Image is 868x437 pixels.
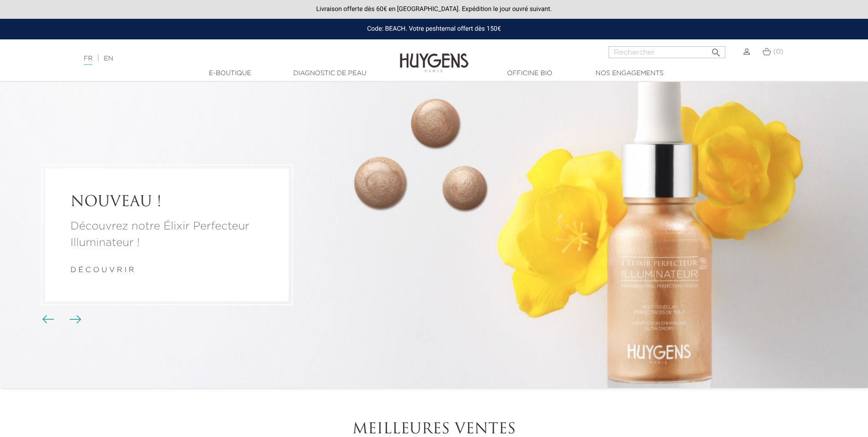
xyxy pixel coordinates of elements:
input: Rechercher [609,46,725,58]
a: Nos engagements [584,69,675,78]
a: Découvrez notre Élixir Perfecteur Illuminateur ! [70,218,264,251]
span: (0) [773,49,783,55]
button:  [708,44,724,56]
img: Huygens [400,38,469,74]
a: EN [104,55,113,62]
i:  [711,44,722,55]
a: E-Boutique [184,69,276,78]
a: Officine Bio [484,69,576,78]
a: NOUVEAU ! [70,194,264,211]
a: d é c o u v r i r [70,267,134,274]
div: | [79,53,355,64]
a: Diagnostic de peau [284,69,376,78]
div: Boutons du carrousel [46,313,75,327]
a: FR [84,55,92,65]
